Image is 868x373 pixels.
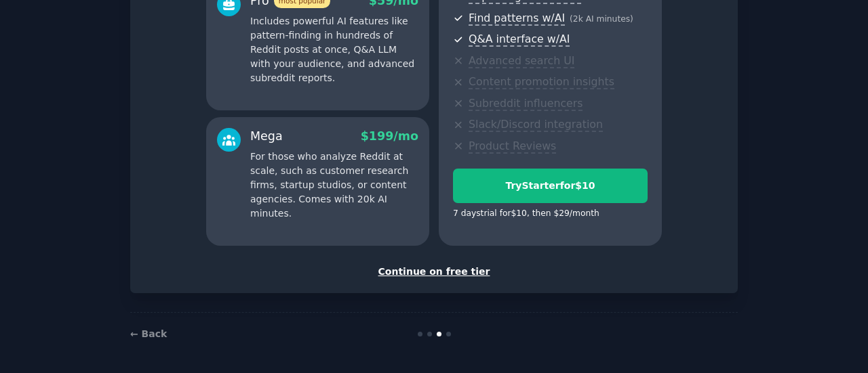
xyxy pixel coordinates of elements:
[469,139,556,154] span: Product Reviews
[144,265,724,279] div: Continue on free tier
[469,12,565,26] span: Find patterns w/AI
[453,169,648,203] button: TryStarterfor$10
[469,54,574,68] span: Advanced search UI
[469,118,603,132] span: Slack/Discord integration
[250,14,418,85] p: Includes powerful AI features like pattern-finding in hundreds of Reddit posts at once, Q&A LLM w...
[469,97,583,111] span: Subreddit influencers
[130,328,167,339] a: ← Back
[454,179,647,193] div: Try Starter for $10
[453,208,599,220] div: 7 days trial for $10 , then $ 29 /month
[570,14,633,24] span: ( 2k AI minutes )
[469,75,614,89] span: Content promotion insights
[361,129,418,143] span: $ 199 /mo
[250,150,418,221] p: For those who analyze Reddit at scale, such as customer research firms, startup studios, or conte...
[469,32,570,47] span: Q&A interface w/AI
[250,128,283,145] div: Mega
